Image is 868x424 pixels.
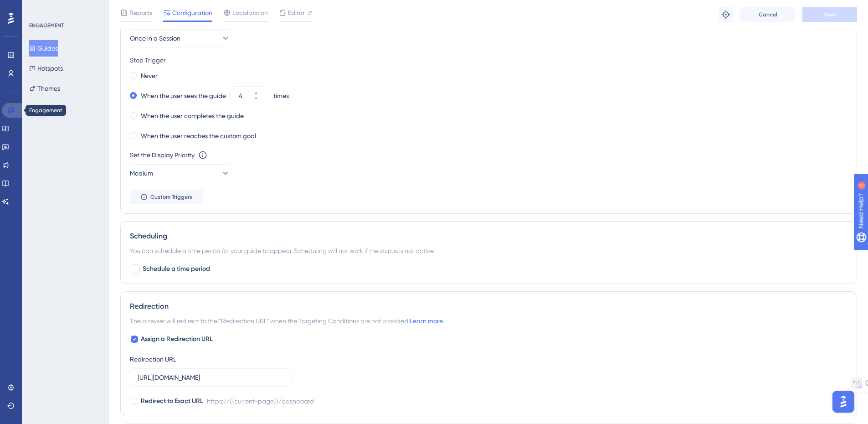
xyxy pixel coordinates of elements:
[172,7,212,18] span: Configuration
[150,193,192,201] span: Custom Triggers
[130,33,180,44] span: Once in a Session
[129,7,152,18] span: Reports
[802,7,857,22] button: Save
[232,7,268,18] span: Localization
[288,7,305,18] span: Editor
[29,40,58,57] button: Guides
[29,60,63,77] button: Hotspots
[130,150,195,160] div: Set the Display Priority
[141,110,244,121] label: When the user completes the guide
[141,70,158,81] label: Never
[130,354,176,365] div: Redirection URL
[740,7,795,22] button: Cancel
[410,317,444,325] a: Learn more.
[759,11,777,18] span: Cancel
[823,11,836,18] span: Save
[130,55,847,66] div: Stop Trigger
[130,168,153,179] span: Medium
[130,245,847,256] div: You can schedule a time period for your guide to appear. Scheduling will not work if the status i...
[130,315,444,326] span: The browser will redirect to the “Redirection URL” when the Targeting Conditions are not provided.
[21,2,57,13] span: Need Help?
[63,5,66,12] div: 6
[207,396,314,407] div: https://{{current-page}}/dashboard
[141,334,213,345] span: Assign a Redirection URL
[130,231,847,242] div: Scheduling
[141,130,256,141] label: When the user reaches the custom goal
[830,388,857,415] iframe: UserGuiding AI Assistant Launcher
[143,264,210,274] span: Schedule a time period
[273,90,289,101] div: times
[141,90,226,101] label: When the user sees the guide
[130,29,230,47] button: Once in a Session
[130,164,230,182] button: Medium
[130,301,847,312] div: Redirection
[141,396,203,407] span: Redirect to Exact URL
[29,80,60,97] button: Themes
[29,22,64,29] div: ENGAGEMENT
[130,190,203,204] button: Custom Triggers
[138,372,284,383] input: https://www.example.com/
